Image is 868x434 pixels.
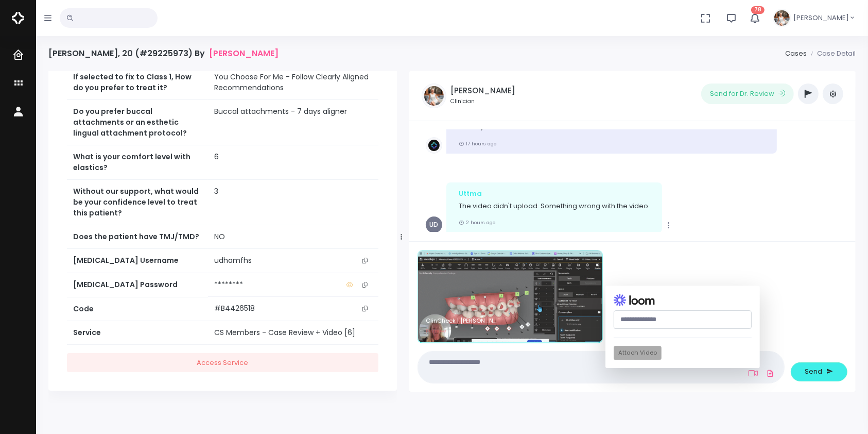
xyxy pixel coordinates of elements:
[67,353,378,372] a: Access Service
[209,48,279,58] a: [PERSON_NAME]
[208,225,378,249] td: NO
[747,369,760,377] a: Add Loom Video
[805,366,823,377] span: Send
[764,364,776,382] a: Add Files
[791,362,847,381] button: Send
[459,140,496,147] small: 17 hours ago
[426,327,446,334] span: Remove
[450,97,515,106] small: Clinician
[426,318,498,324] p: ClinCheck | [PERSON_NAME] - [DATE]
[12,7,24,29] img: Logo Horizontal
[459,219,495,226] small: 2 hours ago
[459,189,650,199] div: Uttma
[793,13,849,23] span: [PERSON_NAME]
[67,297,208,321] th: Code
[48,71,397,403] div: scrollable content
[426,216,442,233] span: UD
[807,48,856,59] li: Case Detail
[208,297,378,321] td: #B4426518
[459,201,650,211] p: The video didn't upload. Something wrong with the video.
[67,180,208,225] th: Without our support, what would be your confidence level to treat this patient?
[208,65,378,100] td: You Choose For Me - Follow Clearly Aligned Recommendations
[418,251,602,342] img: b3759c1394b7472a96376951e5de3c10-9e54e53f412ddce5.gif
[67,145,208,180] th: What is your comfort level with elastics?
[214,327,372,338] div: CS Members - Case Review + Video [6]
[67,273,208,297] th: [MEDICAL_DATA] Password
[785,48,807,58] a: Cases
[48,48,279,58] h4: [PERSON_NAME], 20 (#29225973) By
[67,225,208,249] th: Does the patient have TMJ/TMD?
[67,100,208,145] th: Do you prefer buccal attachments or an esthetic lingual attachment protocol?
[67,65,208,100] th: If selected to fix to Class 1, How do you prefer to treat it?
[773,9,791,27] img: Header Avatar
[208,145,378,180] td: 6
[208,249,378,273] td: udhamfhs
[701,84,794,104] button: Send for Dr. Review
[208,180,378,225] td: 3
[751,6,765,14] span: 78
[418,129,847,232] div: scrollable content
[67,249,208,273] th: [MEDICAL_DATA] Username
[450,86,515,95] h5: [PERSON_NAME]
[208,100,378,145] td: Buccal attachments - 7 days aligner
[67,321,208,345] th: Service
